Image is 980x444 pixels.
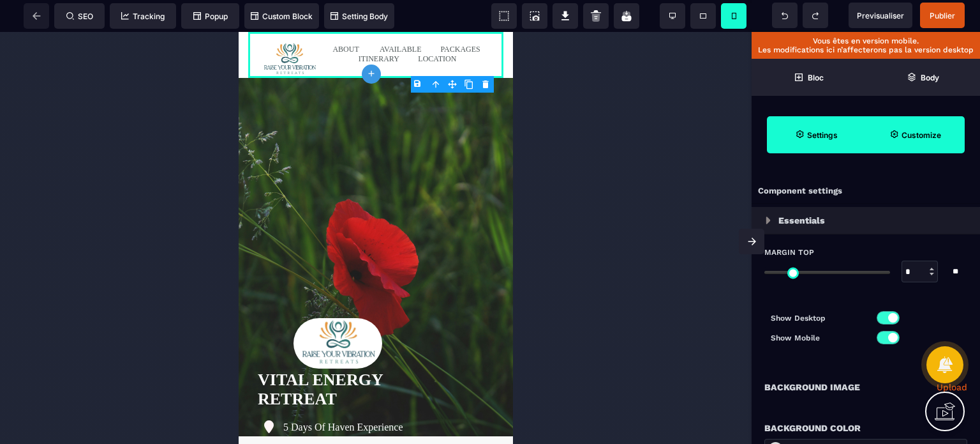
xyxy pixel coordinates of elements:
span: Open Style Manager [866,116,965,153]
text: ABOUT AVAILABLE PACKAGES ITINERARY LOCATION [82,10,255,35]
span: Custom Block [251,11,313,21]
p: Vous êtes en version mobile. [758,36,974,45]
strong: Customize [902,130,941,140]
div: Background Color [764,420,967,436]
span: Screenshot [522,3,547,29]
p: Show Mobile [771,332,866,344]
p: Les modifications ici n’affecterons pas la version desktop [758,45,974,54]
p: Essentials [778,213,825,228]
img: 8ea6e6448278f8bdab73ee5f4a6cfd9b_tmpg9umrs3l-_1_.png [19,10,82,46]
strong: Body [921,73,939,82]
p: Background Image [764,379,860,395]
strong: Settings [807,130,838,140]
span: SEO [66,11,93,21]
div: 5 Days Of Haven Experience [45,390,175,401]
span: Margin Top [764,247,814,257]
strong: Bloc [808,73,824,82]
span: Setting Body [330,11,388,21]
img: 8ea6e6448278f8bdab73ee5f4a6cfd9b_tmpg9umrs3l-_1_.png [55,286,144,337]
span: Settings [767,116,866,153]
span: Preview [849,3,912,28]
span: Popup [193,11,228,21]
div: VITAL ENERGY RETREAT [19,339,179,377]
span: Open Layer Manager [866,59,980,96]
span: Publier [930,11,955,20]
div: Component settings [752,179,980,204]
p: Show Desktop [771,312,866,325]
span: View components [491,3,517,29]
span: Tracking [121,11,165,21]
span: Open Blocks [752,59,866,96]
span: Previsualiser [857,11,904,20]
